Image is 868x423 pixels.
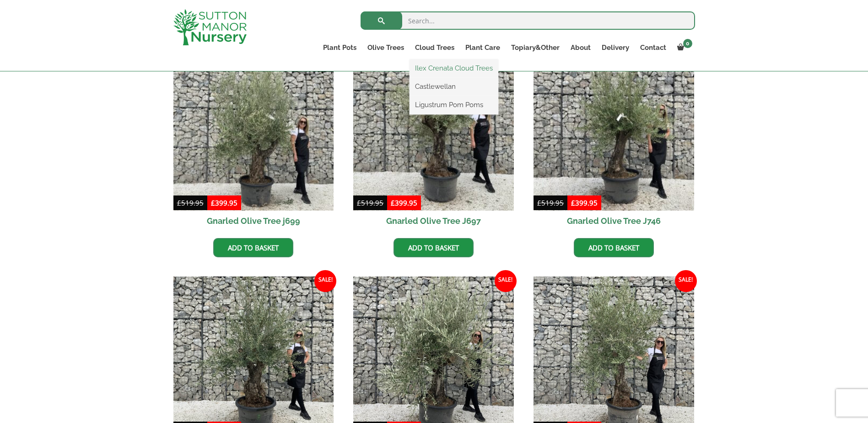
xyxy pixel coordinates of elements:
[318,41,362,54] a: Plant Pots
[675,270,697,292] span: Sale!
[495,270,517,292] span: Sale!
[177,198,181,207] span: £
[410,98,498,112] a: Ligustrum Pom Poms
[353,50,514,231] a: Sale! Gnarled Olive Tree J697
[213,238,293,257] a: Add to basket: “Gnarled Olive Tree j699”
[173,50,334,231] a: Sale! Gnarled Olive Tree j699
[410,41,460,54] a: Cloud Trees
[534,211,694,231] h2: Gnarled Olive Tree J746
[571,198,598,207] bdi: 399.95
[362,41,410,54] a: Olive Trees
[353,211,514,231] h2: Gnarled Olive Tree J697
[534,50,694,231] a: Sale! Gnarled Olive Tree J746
[357,198,361,207] span: £
[353,50,514,211] img: Gnarled Olive Tree J697
[410,80,498,93] a: Castlewellan
[672,41,695,54] a: 0
[211,198,215,207] span: £
[361,11,695,30] input: Search...
[394,238,474,257] a: Add to basket: “Gnarled Olive Tree J697”
[173,9,247,45] img: logo
[357,198,383,207] bdi: 519.95
[391,198,395,207] span: £
[683,39,692,48] span: 0
[565,41,596,54] a: About
[635,41,672,54] a: Contact
[173,50,334,211] img: Gnarled Olive Tree j699
[177,198,204,207] bdi: 519.95
[537,198,541,207] span: £
[534,50,694,211] img: Gnarled Olive Tree J746
[314,270,336,292] span: Sale!
[211,198,237,207] bdi: 399.95
[173,211,334,231] h2: Gnarled Olive Tree j699
[574,238,654,257] a: Add to basket: “Gnarled Olive Tree J746”
[410,61,498,75] a: Ilex Crenata Cloud Trees
[571,198,575,207] span: £
[460,41,506,54] a: Plant Care
[506,41,565,54] a: Topiary&Other
[391,198,417,207] bdi: 399.95
[537,198,564,207] bdi: 519.95
[596,41,635,54] a: Delivery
